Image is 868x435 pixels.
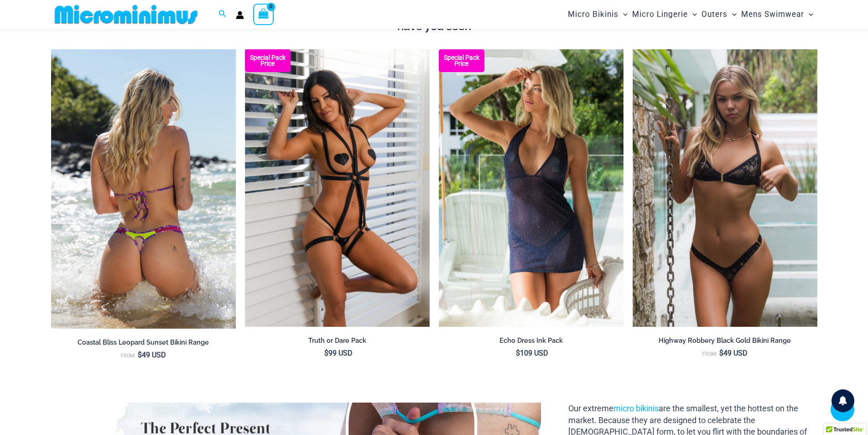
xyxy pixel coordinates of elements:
[633,49,817,327] img: Highway Robbery Black Gold 359 Clip Top 439 Clip Bottom 01v2
[51,338,236,350] a: Coastal Bliss Leopard Sunset Bikini Range
[324,349,328,357] span: $
[633,336,817,345] h2: Highway Robbery Black Gold Bikini Range
[633,49,817,327] a: Highway Robbery Black Gold 359 Clip Top 439 Clip Bottom 01v2Highway Robbery Black Gold 359 Clip T...
[516,349,520,357] span: $
[138,351,166,359] bdi: 49 USD
[439,336,624,348] a: Echo Dress Ink Pack
[702,351,717,357] span: From:
[245,336,430,348] a: Truth or Dare Pack
[245,55,291,67] b: Special Pack Price
[719,349,723,357] span: $
[245,336,430,345] h2: Truth or Dare Pack
[51,338,236,347] h2: Coastal Bliss Leopard Sunset Bikini Range
[719,349,748,357] bdi: 49 USD
[245,49,430,327] img: Truth or Dare Black 1905 Bodysuit 611 Micro 07
[51,49,236,329] img: Coastal Bliss Leopard Sunset 3171 Tri Top 4371 Thong Bikini 07v2
[439,49,624,327] img: Echo Ink 5671 Dress 682 Thong 07
[516,349,548,357] bdi: 109 USD
[633,336,817,348] a: Highway Robbery Black Gold Bikini Range
[324,349,353,357] bdi: 99 USD
[121,353,135,359] span: From:
[245,49,430,327] a: Truth or Dare Black 1905 Bodysuit 611 Micro 07 Truth or Dare Black 1905 Bodysuit 611 Micro 06Trut...
[51,4,201,25] img: MM SHOP LOGO FLAT
[439,49,624,327] a: Echo Ink 5671 Dress 682 Thong 07 Echo Ink 5671 Dress 682 Thong 08Echo Ink 5671 Dress 682 Thong 08
[138,351,142,359] span: $
[613,404,659,413] a: micro bikinis
[439,336,624,345] h2: Echo Dress Ink Pack
[51,49,236,329] a: Coastal Bliss Leopard Sunset 3171 Tri Top 4371 Thong Bikini 06Coastal Bliss Leopard Sunset 3171 T...
[439,55,484,67] b: Special Pack Price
